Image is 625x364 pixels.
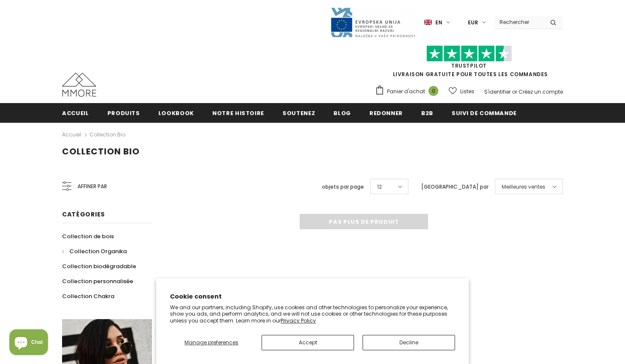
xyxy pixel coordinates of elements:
[484,88,511,95] a: S'identifier
[429,86,438,96] span: 0
[426,45,512,62] img: Faites confiance aux étoiles pilotes
[375,49,563,78] span: LIVRAISON GRATUITE POUR TOUTES LES COMMANDES
[89,131,125,138] a: Collection Bio
[170,292,455,301] h2: Cookie consent
[158,103,194,122] a: Lookbook
[369,109,403,117] span: Redonner
[62,277,133,285] span: Collection personnalisée
[494,16,544,28] input: Search Site
[62,289,114,304] a: Collection Chakra
[212,109,264,117] span: Notre histoire
[62,210,105,219] span: Catégories
[62,229,114,244] a: Collection de bois
[62,109,89,117] span: Accueil
[468,18,478,27] span: EUR
[460,87,474,96] span: Listes
[62,232,114,240] span: Collection de bois
[387,87,425,96] span: Panier d'achat
[281,317,316,324] a: Privacy Policy
[449,84,474,99] a: Listes
[107,103,140,122] a: Produits
[421,183,488,191] label: [GEOGRAPHIC_DATA] par
[369,103,403,122] a: Redonner
[262,335,354,350] button: Accept
[62,145,140,157] span: Collection Bio
[424,19,432,26] img: i-lang-1.png
[62,130,81,140] a: Accueil
[62,262,136,270] span: Collection biodégradable
[185,339,238,346] span: Manage preferences
[451,62,487,69] a: TrustPilot
[283,109,315,117] span: soutenez
[77,182,107,191] span: Affiner par
[333,103,351,122] a: Blog
[69,247,127,255] span: Collection Organika
[62,274,133,289] a: Collection personnalisée
[212,103,264,122] a: Notre histoire
[375,85,443,98] a: Panier d'achat 0
[421,109,433,117] span: B2B
[62,259,136,274] a: Collection biodégradable
[452,109,517,117] span: Suivi de commande
[158,109,194,117] span: Lookbook
[518,88,563,95] a: Créez un compte
[502,183,545,191] span: Meilleures ventes
[107,109,140,117] span: Produits
[333,109,351,117] span: Blog
[170,304,455,324] p: We and our partners, including Shopify, use cookies and other technologies to personalize your ex...
[377,183,382,191] span: 12
[62,244,127,259] a: Collection Organika
[363,335,455,350] button: Decline
[7,329,51,357] inbox-online-store-chat: Shopify online store chat
[330,18,416,26] a: Javni Razpis
[170,335,253,350] button: Manage preferences
[512,88,517,95] span: or
[435,18,442,27] span: en
[283,103,315,122] a: soutenez
[421,103,433,122] a: B2B
[62,103,89,122] a: Accueil
[62,73,96,97] img: Cas MMORE
[322,183,364,191] label: objets par page
[452,103,517,122] a: Suivi de commande
[62,292,114,300] span: Collection Chakra
[330,7,416,38] img: Javni Razpis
